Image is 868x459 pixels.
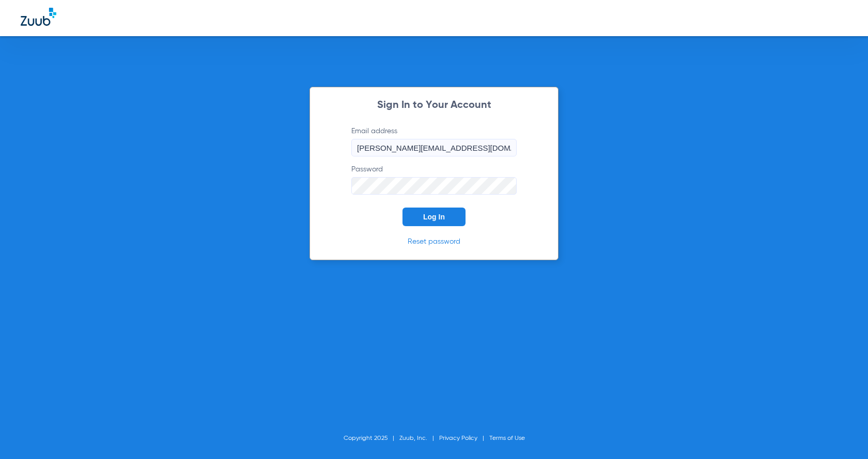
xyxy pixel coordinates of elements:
button: Log In [402,208,466,226]
img: Zuub Logo [21,8,56,26]
span: Log In [423,213,445,221]
a: Privacy Policy [439,435,477,441]
h2: Sign In to Your Account [336,100,532,110]
label: Email address [351,126,517,156]
label: Password [351,164,517,195]
iframe: Chat Widget [816,409,868,459]
a: Terms of Use [489,435,525,441]
a: Reset password [408,238,460,245]
li: Copyright 2025 [344,433,399,444]
input: Password [351,177,517,195]
input: Email address [351,139,517,156]
li: Zuub, Inc. [399,433,439,444]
